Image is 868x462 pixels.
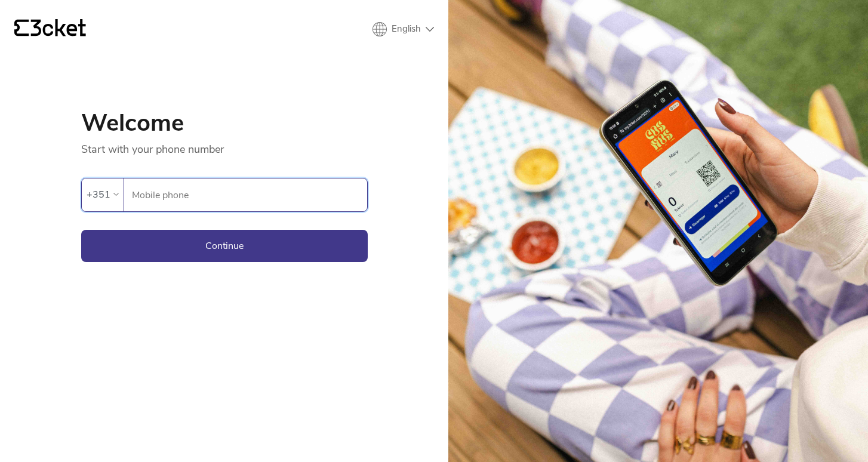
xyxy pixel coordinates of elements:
[14,20,29,36] g: {' '}
[131,178,367,211] input: Mobile phone
[81,230,368,262] button: Continue
[87,186,110,204] div: +351
[81,111,368,135] h1: Welcome
[124,178,367,212] label: Mobile phone
[14,19,86,39] a: {' '}
[81,135,368,156] p: Start with your phone number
